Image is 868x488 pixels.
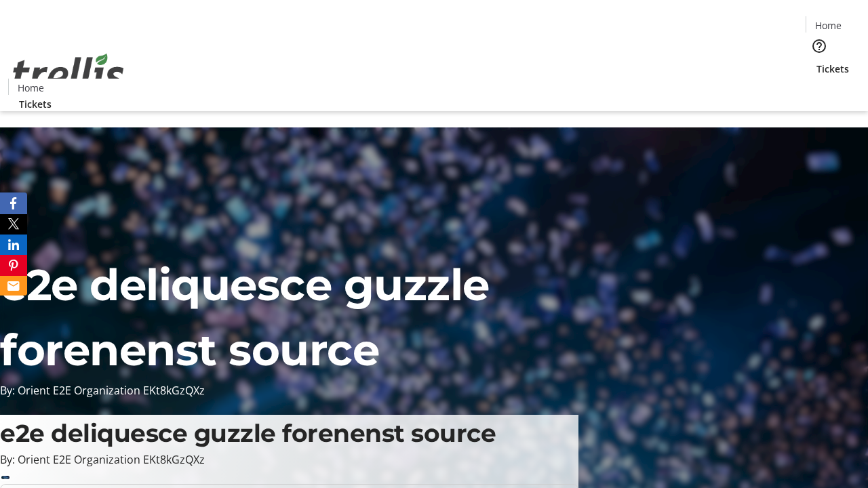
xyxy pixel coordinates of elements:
[8,97,62,111] a: Tickets
[815,18,842,33] span: Home
[806,62,860,76] a: Tickets
[806,33,833,60] button: Help
[8,39,129,106] img: Orient E2E Organization EKt8kGzQXz's Logo
[18,81,44,95] span: Home
[19,97,52,111] span: Tickets
[806,76,833,103] button: Cart
[806,18,850,33] a: Home
[9,81,52,95] a: Home
[816,62,849,76] span: Tickets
